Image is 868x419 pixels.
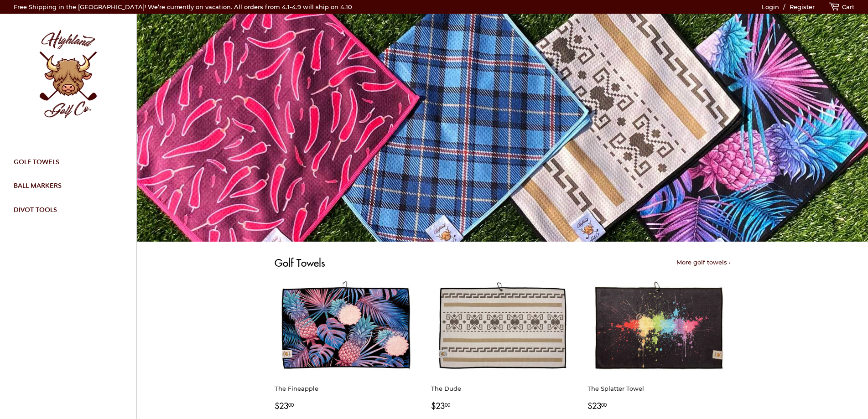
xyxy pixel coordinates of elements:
[431,279,574,377] img: big lewbowski golf towel
[601,401,607,408] sup: 00
[14,2,352,12] p: Free Shipping in the [GEOGRAPHIC_DATA]! We’re currently on vacation. All orders from 4.1-4.9 will...
[828,3,854,10] a: Cart
[676,259,731,266] a: More golf towels ›
[587,400,607,411] small: $23
[288,401,294,408] sup: 00
[275,255,578,270] p: Golf Towels
[14,21,123,129] img: Highland Golf Co
[275,384,417,393] p: The Fineapple
[587,279,730,412] a: The Splatter Towel The Splatter Towel
[587,384,730,393] p: The Splatter Towel
[781,3,788,10] span: /
[275,400,294,411] small: $23
[7,150,123,174] a: Golf Towels
[275,279,417,377] img: The Fineapple
[445,401,450,408] sup: 00
[7,198,123,222] a: Divot Tools
[275,279,417,412] a: The Fineapple The Fineapple
[431,279,574,412] a: big lewbowski golf towel The Dude
[587,279,730,377] img: The Splatter Towel
[790,3,815,10] a: Register
[7,174,123,197] a: Ball Markers
[762,3,779,10] a: Login
[431,384,574,393] p: The Dude
[431,400,450,411] small: $23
